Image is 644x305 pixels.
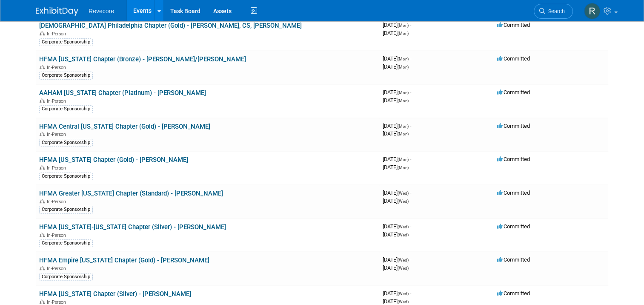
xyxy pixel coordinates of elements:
span: (Wed) [398,258,409,262]
div: Corporate Sponsorship [39,206,93,213]
span: In-Person [47,233,69,238]
span: [DATE] [383,63,409,70]
span: (Mon) [398,124,409,129]
span: [DATE] [383,130,409,137]
img: In-Person Event [40,132,45,136]
span: [DATE] [383,22,411,28]
span: (Wed) [398,233,409,237]
span: [DATE] [383,164,409,170]
div: Corporate Sponsorship [39,72,93,79]
img: In-Person Event [40,266,45,270]
span: Committed [497,156,530,162]
div: Corporate Sponsorship [39,38,93,46]
span: (Wed) [398,199,409,204]
span: [DATE] [383,123,411,129]
span: - [410,89,411,95]
img: In-Person Event [40,65,45,69]
span: (Mon) [398,157,409,162]
span: (Mon) [398,132,409,136]
span: [DATE] [383,89,411,95]
img: In-Person Event [40,233,45,237]
span: [DATE] [383,231,409,238]
span: In-Person [47,132,69,137]
span: In-Person [47,266,69,271]
span: In-Person [47,65,69,70]
span: Committed [497,256,530,263]
span: Revecore [89,8,114,14]
div: Corporate Sponsorship [39,173,93,180]
a: HFMA [US_STATE]-[US_STATE] Chapter (Silver) - [PERSON_NAME] [39,223,226,231]
span: (Mon) [398,65,409,69]
span: (Wed) [398,291,409,296]
div: Corporate Sponsorship [39,273,93,281]
span: In-Person [47,299,69,305]
a: HFMA Central [US_STATE] Chapter (Gold) - [PERSON_NAME] [39,123,210,130]
span: Committed [497,89,530,95]
span: Search [545,8,565,14]
img: ExhibitDay [36,7,78,16]
span: - [410,290,411,296]
img: In-Person Event [40,299,45,304]
span: Committed [497,190,530,196]
a: [DEMOGRAPHIC_DATA] Philadelphia Chapter (Gold) - [PERSON_NAME], CS, [PERSON_NAME] [39,22,302,29]
span: In-Person [47,199,69,204]
span: - [410,156,411,162]
span: [DATE] [383,198,409,204]
span: [DATE] [383,156,411,162]
span: Committed [497,22,530,28]
span: In-Person [47,165,69,171]
span: [DATE] [383,256,411,263]
span: In-Person [47,31,69,37]
span: Committed [497,123,530,129]
span: [DATE] [383,265,409,271]
img: In-Person Event [40,31,45,35]
span: (Mon) [398,31,409,36]
a: HFMA [US_STATE] Chapter (Bronze) - [PERSON_NAME]/[PERSON_NAME] [39,55,246,63]
span: (Mon) [398,165,409,170]
span: [DATE] [383,290,411,296]
img: Rachael Sires [584,3,600,19]
span: [DATE] [383,190,411,196]
a: HFMA [US_STATE] Chapter (Silver) - [PERSON_NAME] [39,290,191,298]
span: (Mon) [398,98,409,103]
img: In-Person Event [40,165,45,170]
div: Corporate Sponsorship [39,239,93,247]
span: Committed [497,290,530,296]
a: HFMA Empire [US_STATE] Chapter (Gold) - [PERSON_NAME] [39,256,209,264]
span: (Mon) [398,57,409,61]
span: - [410,22,411,28]
a: HFMA Greater [US_STATE] Chapter (Standard) - [PERSON_NAME] [39,190,223,197]
span: - [410,223,411,230]
div: Corporate Sponsorship [39,139,93,147]
span: [DATE] [383,298,409,305]
span: [DATE] [383,223,411,230]
span: [DATE] [383,30,409,36]
a: AAHAM [US_STATE] Chapter (Platinum) - [PERSON_NAME] [39,89,206,97]
span: (Wed) [398,266,409,270]
a: HFMA [US_STATE] Chapter (Gold) - [PERSON_NAME] [39,156,188,164]
div: Corporate Sponsorship [39,105,93,113]
span: In-Person [47,98,69,104]
span: - [410,256,411,263]
span: (Wed) [398,224,409,229]
a: Search [534,4,573,19]
span: (Mon) [398,23,409,28]
span: [DATE] [383,55,411,62]
span: Committed [497,223,530,230]
img: In-Person Event [40,199,45,203]
span: - [410,123,411,129]
span: - [410,55,411,62]
span: Committed [497,55,530,62]
span: - [410,190,411,196]
span: [DATE] [383,97,409,104]
img: In-Person Event [40,98,45,103]
span: (Wed) [398,299,409,304]
span: (Mon) [398,90,409,95]
span: (Wed) [398,191,409,196]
